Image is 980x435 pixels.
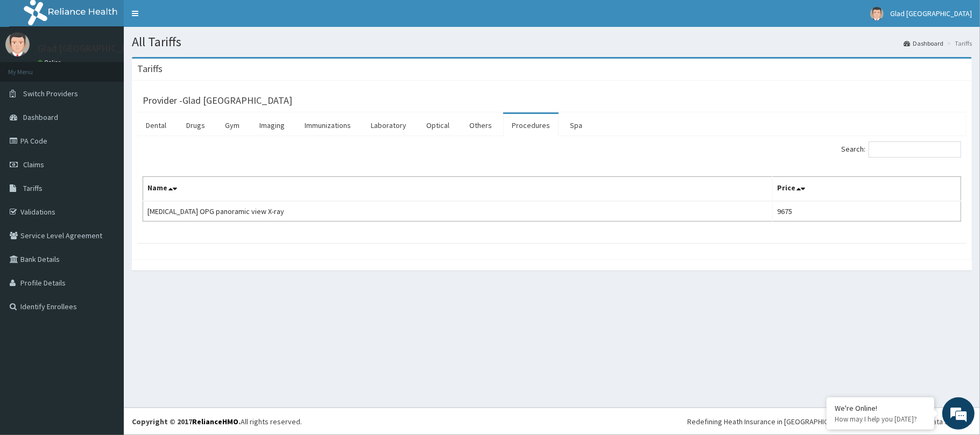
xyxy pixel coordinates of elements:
td: [MEDICAL_DATA] OPG panoramic view X-ray [143,201,773,222]
p: How may I help you today? [835,415,926,424]
a: Dental [137,114,175,137]
span: Claims [23,160,44,169]
a: Spa [561,114,591,137]
img: User Image [870,7,884,20]
footer: All rights reserved. [124,408,980,435]
div: Redefining Heath Insurance in [GEOGRAPHIC_DATA] using Telemedicine and Data Science! [687,416,972,427]
a: Immunizations [296,114,359,137]
h3: Provider - Glad [GEOGRAPHIC_DATA] [143,96,292,105]
a: Procedures [503,114,559,137]
p: Glad [GEOGRAPHIC_DATA] [38,44,147,53]
div: We're Online! [835,403,926,413]
a: Drugs [178,114,214,137]
a: Dashboard [904,39,943,48]
h1: All Tariffs [132,35,972,49]
a: Online [38,59,64,66]
a: Imaging [251,114,293,137]
td: 9675 [773,201,961,222]
th: Name [143,177,773,202]
a: RelianceHMO [192,417,238,426]
label: Search: [841,141,961,158]
a: Gym [216,114,248,137]
span: Dashboard [23,112,58,122]
li: Tariffs [944,39,972,48]
span: Switch Providers [23,89,78,98]
th: Price [773,177,961,202]
span: Glad [GEOGRAPHIC_DATA] [890,9,972,18]
a: Laboratory [362,114,415,137]
img: User Image [5,32,30,56]
input: Search: [869,141,961,158]
a: Others [461,114,500,137]
span: Tariffs [23,183,43,193]
strong: Copyright © 2017 . [132,417,241,426]
a: Optical [418,114,458,137]
h3: Tariffs [137,64,163,74]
